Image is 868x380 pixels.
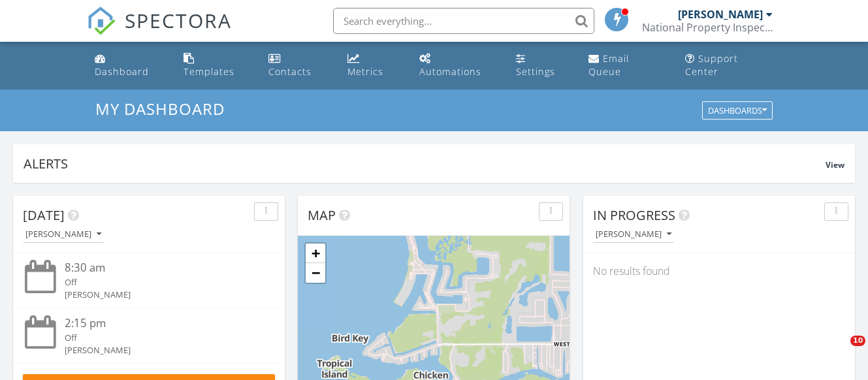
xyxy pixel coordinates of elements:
[308,206,336,224] span: Map
[419,65,481,78] div: Automations
[89,47,168,84] a: Dashboard
[125,7,232,34] span: SPECTORA
[850,336,865,346] span: 10
[516,65,555,78] div: Settings
[95,65,149,78] div: Dashboard
[414,47,500,84] a: Automations (Basic)
[678,8,763,21] div: [PERSON_NAME]
[826,159,844,170] span: View
[347,65,383,78] div: Metrics
[263,47,332,84] a: Contacts
[511,47,573,84] a: Settings
[87,7,116,35] img: The Best Home Inspection Software - Spectora
[65,332,254,344] div: Off
[65,276,254,289] div: Off
[25,230,101,239] div: [PERSON_NAME]
[95,98,225,119] span: My Dashboard
[65,315,254,332] div: 2:15 pm
[178,47,253,84] a: Templates
[680,47,779,84] a: Support Center
[583,47,669,84] a: Email Queue
[65,344,254,356] div: [PERSON_NAME]
[596,230,671,239] div: [PERSON_NAME]
[342,47,404,84] a: Metrics
[306,244,325,263] a: Zoom in
[702,102,773,120] button: Dashboards
[593,226,674,244] button: [PERSON_NAME]
[708,106,767,116] div: Dashboards
[306,263,325,283] a: Zoom out
[65,260,254,276] div: 8:30 am
[23,226,104,244] button: [PERSON_NAME]
[23,206,65,224] span: [DATE]
[824,336,855,367] iframe: Intercom live chat
[333,8,594,34] input: Search everything...
[184,65,234,78] div: Templates
[685,52,738,78] div: Support Center
[87,18,232,45] a: SPECTORA
[642,21,773,34] div: National Property Inspections (NPI)
[65,289,254,301] div: [PERSON_NAME]
[583,253,855,289] div: No results found
[593,206,675,224] span: In Progress
[588,52,629,78] div: Email Queue
[24,155,826,172] div: Alerts
[268,65,312,78] div: Contacts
